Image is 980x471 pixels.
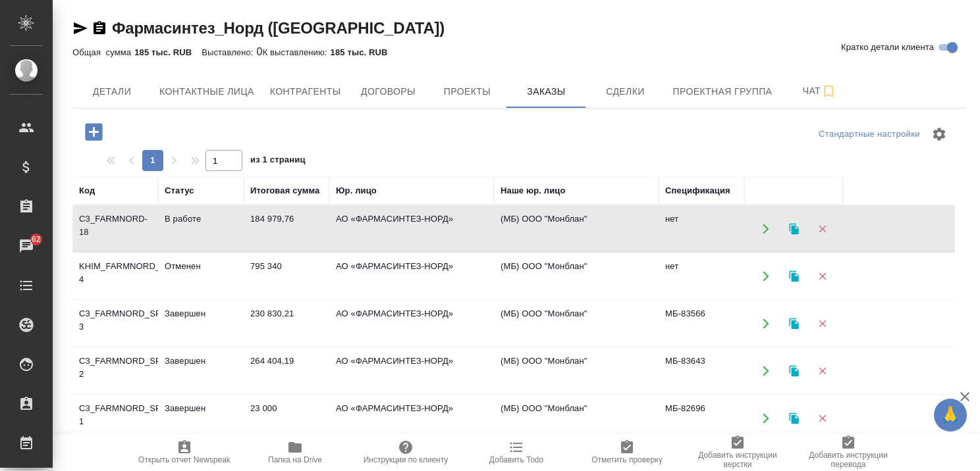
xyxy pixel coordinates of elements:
[250,184,319,197] div: Итоговая сумма
[329,395,494,441] td: АО «ФАРМАСИНТЕЗ-НОРД»
[489,455,543,464] span: Добавить Todo
[329,253,494,299] td: АО «ФАРМАСИНТЕЗ-НОРД»
[809,405,836,432] button: Удалить
[659,395,744,441] td: МБ-82696
[809,262,836,289] button: Удалить
[659,348,744,394] td: МБ-83643
[329,301,494,347] td: АО «ФАРМАСИНТЕЗ-НОРД»
[682,434,793,471] button: Добавить инструкции верстки
[494,395,659,441] td: (МБ) ООО "Монблан"
[158,348,244,394] td: Завершен
[72,253,158,299] td: KHIM_FARMNORD_SPb-4
[809,310,836,337] button: Удалить
[659,253,744,299] td: нет
[780,310,807,337] button: Клонировать
[788,83,851,99] span: Чат
[72,301,158,347] td: C3_FARMNORD_SPb-3
[72,395,158,441] td: C3_FARMNORD_SPb-1
[780,357,807,384] button: Клонировать
[24,233,49,246] span: 62
[72,206,158,252] td: C3_FARMNORD-18
[659,301,744,347] td: МБ-83566
[752,405,779,432] button: Открыть
[494,206,659,252] td: (МБ) ООО "Монблан"
[752,215,779,242] button: Открыть
[780,215,807,242] button: Клонировать
[494,348,659,394] td: (МБ) ООО "Монблан"
[923,118,955,150] span: Настроить таблицу
[263,47,331,57] p: К выставлению:
[494,301,659,347] td: (МБ) ООО "Монблан"
[461,434,572,471] button: Добавить Todo
[244,253,329,299] td: 795 340
[165,184,194,197] div: Статус
[815,124,923,145] div: split button
[112,19,445,37] a: Фармасинтез_Норд ([GEOGRAPHIC_DATA])
[158,395,244,441] td: Завершен
[665,184,730,197] div: Спецификация
[80,84,144,100] span: Детали
[659,206,744,252] td: нет
[158,253,244,299] td: Отменен
[793,434,904,471] button: Добавить инструкции перевода
[672,84,772,100] span: Проектная группа
[809,357,836,384] button: Удалить
[250,152,306,171] span: из 1 страниц
[158,301,244,347] td: Завершен
[72,348,158,394] td: C3_FARMNORD_SPb-2
[752,262,779,289] button: Открыть
[356,84,420,100] span: Договоры
[240,434,350,471] button: Папка на Drive
[158,206,244,252] td: В работе
[752,357,779,384] button: Открыть
[244,301,329,347] td: 230 830,21
[939,401,962,429] span: 🙏
[72,44,966,60] div: 0
[202,47,256,57] p: Выставлено:
[934,399,967,432] button: 🙏
[821,84,836,99] svg: Подписаться
[138,455,231,464] span: Открыть отчет Newspeak
[591,455,662,464] span: Отметить проверку
[79,184,95,197] div: Код
[514,84,578,100] span: Заказы
[801,451,896,469] span: Добавить инструкции перевода
[244,348,329,394] td: 264 404,19
[752,310,779,337] button: Открыть
[841,41,934,54] span: Кратко детали клиента
[350,434,461,471] button: Инструкции по клиенту
[780,262,807,289] button: Клонировать
[3,230,49,262] a: 62
[159,84,254,100] span: Контактные лица
[244,206,329,252] td: 184 979,76
[780,405,807,432] button: Клонировать
[572,434,682,471] button: Отметить проверку
[72,20,88,36] button: Скопировать ссылку для ЯМессенджера
[129,434,240,471] button: Открыть отчет Newspeak
[76,118,112,145] button: Добавить проект
[244,395,329,441] td: 23 000
[329,206,494,252] td: АО «ФАРМАСИНТЕЗ-НОРД»
[329,348,494,394] td: АО «ФАРМАСИНТЕЗ-НОРД»
[501,184,566,197] div: Наше юр. лицо
[593,84,657,100] span: Сделки
[134,47,202,57] p: 185 тыс. RUB
[809,215,836,242] button: Удалить
[92,20,107,36] button: Скопировать ссылку
[494,253,659,299] td: (МБ) ООО "Монблан"
[690,451,785,469] span: Добавить инструкции верстки
[336,184,377,197] div: Юр. лицо
[270,84,341,100] span: Контрагенты
[331,47,398,57] p: 185 тыс. RUB
[72,47,134,57] p: Общая сумма
[364,455,449,464] span: Инструкции по клиенту
[268,455,322,464] span: Папка на Drive
[435,84,499,100] span: Проекты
